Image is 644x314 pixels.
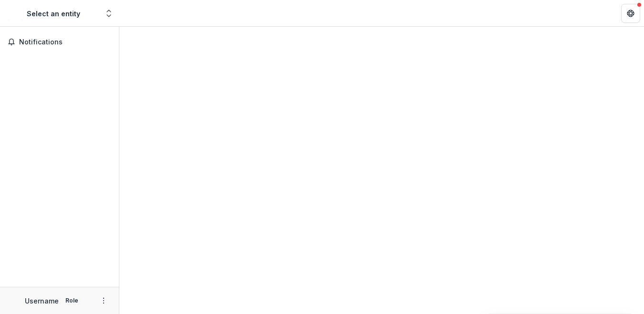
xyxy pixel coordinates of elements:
span: Notifications [19,38,111,46]
p: Role [63,296,81,305]
div: Select an entity [27,9,80,19]
button: More [98,295,109,306]
button: Open entity switcher [102,4,116,23]
button: Notifications [4,34,115,50]
p: Username [25,296,59,306]
button: Get Help [621,4,640,23]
